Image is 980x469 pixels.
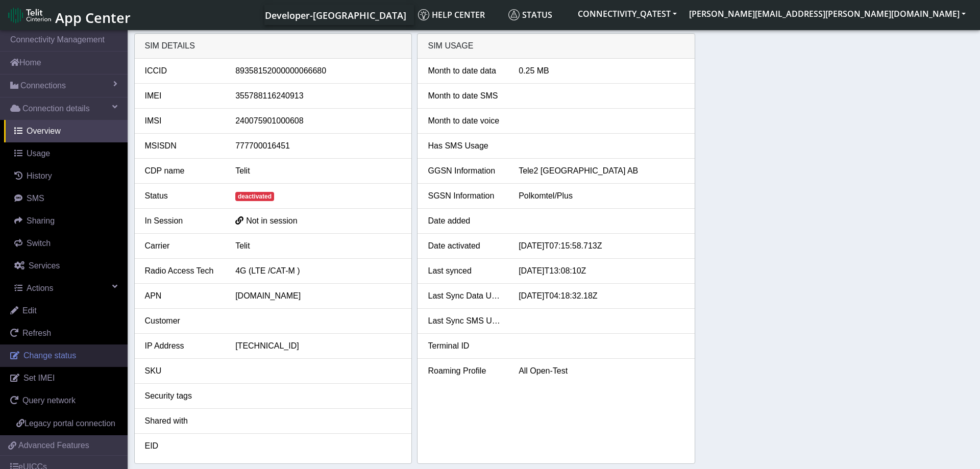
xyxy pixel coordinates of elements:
[418,9,429,20] img: knowledge.svg
[420,265,511,277] div: Last synced
[246,216,298,225] span: Not in session
[511,190,692,202] div: Polkomtel/Plus
[137,290,228,302] div: APN
[228,240,409,252] div: Telit
[22,396,76,405] span: Query network
[420,190,511,202] div: SGSN Information
[504,5,572,25] a: Status
[228,265,409,277] div: 4G (LTE /CAT-M )
[4,142,128,165] a: Usage
[27,171,52,180] span: History
[137,115,228,127] div: IMSI
[414,5,504,25] a: Help center
[511,65,692,77] div: 0.25 MB
[228,115,409,127] div: 240075901000608
[228,140,409,152] div: 777700016451
[55,8,131,27] span: App Center
[137,415,228,427] div: Shared with
[511,240,692,252] div: [DATE]T07:15:58.713Z
[264,5,406,25] a: Your current platform instance
[8,4,129,26] a: App Center
[23,351,76,360] span: Change status
[29,261,60,270] span: Services
[137,265,228,277] div: Radio Access Tech
[4,165,128,187] a: History
[508,9,552,20] span: Status
[4,255,128,277] a: Services
[137,165,228,177] div: CDP name
[22,306,37,315] span: Edit
[137,315,228,327] div: Customer
[420,340,511,352] div: Terminal ID
[235,192,274,201] span: deactivated
[228,290,409,302] div: [DOMAIN_NAME]
[137,90,228,102] div: IMEI
[18,439,89,452] span: Advanced Features
[22,103,90,115] span: Connection details
[511,265,692,277] div: [DATE]T13:08:10Z
[137,365,228,377] div: SKU
[4,187,128,210] a: SMS
[137,390,228,402] div: Security tags
[27,216,55,225] span: Sharing
[228,165,409,177] div: Telit
[137,240,228,252] div: Carrier
[137,190,228,202] div: Status
[228,90,409,102] div: 355788116240913
[420,115,511,127] div: Month to date voice
[228,340,409,352] div: [TECHNICAL_ID]
[4,277,128,300] a: Actions
[420,315,511,327] div: Last Sync SMS Usage
[420,65,511,77] div: Month to date data
[420,90,511,102] div: Month to date SMS
[137,65,228,77] div: ICCID
[23,374,55,382] span: Set IMEI
[508,9,520,20] img: status.svg
[228,65,409,77] div: 89358152000000066680
[22,329,51,337] span: Refresh
[137,140,228,152] div: MSISDN
[511,165,692,177] div: Tele2 [GEOGRAPHIC_DATA] AB
[27,284,53,292] span: Actions
[420,240,511,252] div: Date activated
[135,34,412,59] div: SIM details
[420,140,511,152] div: Has SMS Usage
[420,165,511,177] div: GGSN Information
[511,365,692,377] div: All Open-Test
[265,9,406,21] span: Developer-[GEOGRAPHIC_DATA]
[418,34,695,59] div: SIM Usage
[20,80,66,92] span: Connections
[4,232,128,255] a: Switch
[27,127,61,135] span: Overview
[27,149,50,158] span: Usage
[572,5,683,23] button: CONNECTIVITY_QATEST
[4,210,128,232] a: Sharing
[420,215,511,227] div: Date added
[27,239,51,248] span: Switch
[420,365,511,377] div: Roaming Profile
[137,215,228,227] div: In Session
[4,120,128,142] a: Overview
[683,5,972,23] button: [PERSON_NAME][EMAIL_ADDRESS][PERSON_NAME][DOMAIN_NAME]
[137,440,228,452] div: EID
[511,290,692,302] div: [DATE]T04:18:32.18Z
[420,290,511,302] div: Last Sync Data Usage
[27,194,44,203] span: SMS
[137,340,228,352] div: IP Address
[24,419,115,428] span: Legacy portal connection
[8,7,51,23] img: logo-telit-cinterion-gw-new.png
[418,9,485,20] span: Help center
